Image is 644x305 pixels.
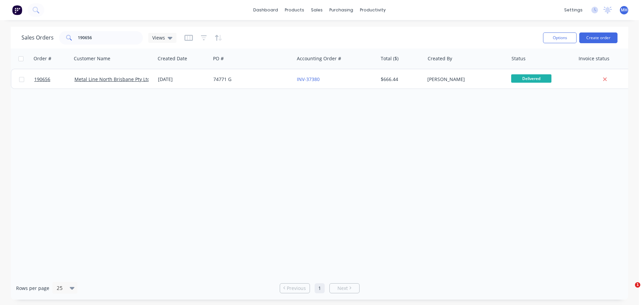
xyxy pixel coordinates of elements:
span: Previous [287,285,306,292]
div: products [281,5,308,15]
div: Created By [428,55,452,62]
div: Order # [34,55,51,62]
ul: Pagination [277,283,362,293]
div: Total ($) [381,55,398,62]
span: Rows per page [16,285,49,292]
div: settings [561,5,586,15]
span: MH [621,7,628,13]
a: Previous page [280,285,310,292]
img: Factory [12,5,22,15]
div: Status [512,55,526,62]
a: Page 1 is your current page [315,283,325,293]
span: 190656 [34,76,50,83]
div: productivity [357,5,389,15]
a: INV-37380 [297,76,320,82]
div: [PERSON_NAME] [427,76,502,83]
span: Views [152,34,165,41]
h1: Sales Orders [21,34,54,41]
div: Created Date [158,55,187,62]
span: Next [337,285,348,292]
a: 190656 [34,69,74,89]
div: $666.44 [381,76,420,83]
div: Customer Name [74,55,110,62]
span: Delivered [511,74,551,83]
div: sales [308,5,326,15]
button: Create order [579,32,618,43]
div: Accounting Order # [297,55,341,62]
div: [DATE] [158,76,208,83]
a: Next page [330,285,359,292]
div: purchasing [326,5,357,15]
div: 74771 G [213,76,288,83]
button: Options [543,32,577,43]
iframe: Intercom live chat [621,282,637,298]
a: dashboard [250,5,281,15]
input: Search... [78,31,143,45]
div: PO # [213,55,224,62]
span: 1 [635,282,640,288]
div: Invoice status [579,55,609,62]
a: Metal Line North Brisbane Pty Ltd [74,76,150,82]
